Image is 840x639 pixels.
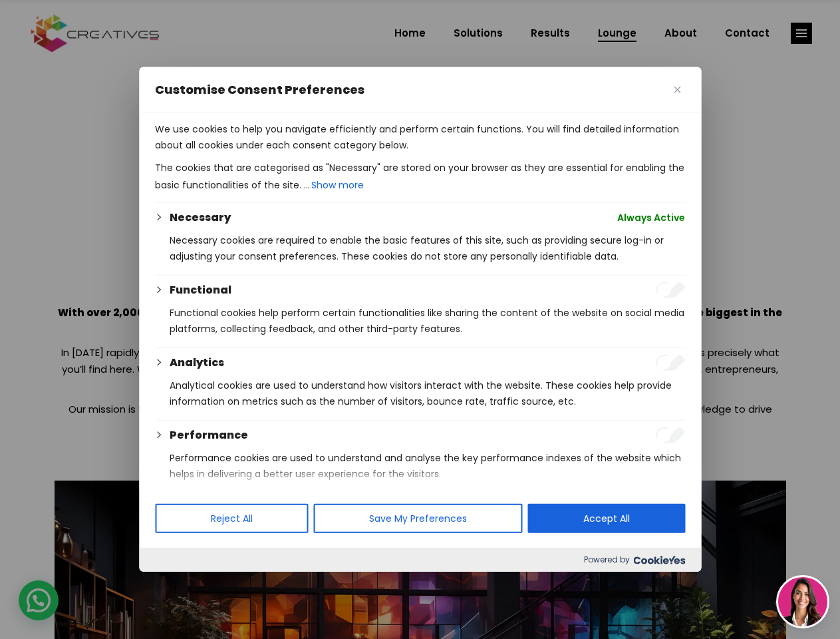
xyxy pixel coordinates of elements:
button: Analytics [170,355,224,371]
button: Close [669,82,685,98]
button: Accept All [527,504,685,533]
span: Customise Consent Preferences [155,82,364,98]
button: Show more [310,176,365,194]
p: Necessary cookies are required to enable the basic features of this site, such as providing secur... [170,232,685,264]
button: Functional [170,282,231,298]
div: Customise Consent Preferences [139,67,701,572]
span: Always Active [617,210,685,226]
button: Necessary [170,210,231,226]
img: Close [674,87,680,93]
button: Performance [170,427,248,443]
p: We use cookies to help you navigate efficiently and perform certain functions. You will find deta... [155,121,685,153]
p: Performance cookies are used to understand and analyse the key performance indexes of the website... [170,450,685,482]
p: Functional cookies help perform certain functionalities like sharing the content of the website o... [170,305,685,337]
input: Enable Analytics [656,355,685,371]
img: Cookieyes logo [633,556,685,564]
img: agent [778,577,827,626]
button: Reject All [155,504,308,533]
div: Powered by [139,548,701,572]
input: Enable Performance [656,427,685,443]
input: Enable Functional [656,282,685,298]
p: Analytical cookies are used to understand how visitors interact with the website. These cookies h... [170,377,685,409]
button: Save My Preferences [313,504,522,533]
p: The cookies that are categorised as "Necessary" are stored on your browser as they are essential ... [155,160,685,194]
